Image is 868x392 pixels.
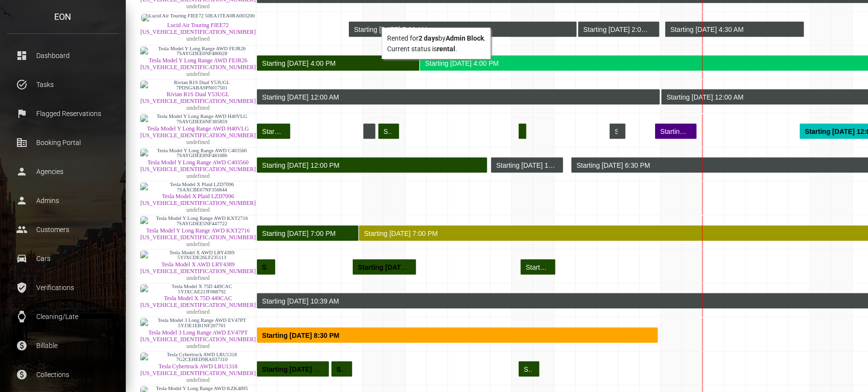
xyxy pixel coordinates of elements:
b: 2 days [419,34,438,42]
a: verified_user Verifications [7,276,119,300]
a: Tesla Model X 75D 449CAC [US_VEHICLE_IDENTIFICATION_NUMBER] [140,295,256,308]
a: Tesla Model Y Long Range AWD FEJR26 [US_VEHICLE_IDENTIFICATION_NUMBER] [140,57,256,71]
img: Rivian R1S Dual Y53UGL 7PDSGABA9PN017501 [140,80,256,90]
img: Tesla Model Y Long Range AWD FEJR26 7SAYGDEE0NF480028 [140,46,256,57]
div: Rented for 3 days, 10 hours by Admin Block . Current status is rental . [491,157,563,173]
span: undefined [186,139,210,145]
div: Rented for 1 day, 23 hours by Dasom Lee . Current status is cleaning . [655,123,697,139]
p: Collections [15,367,111,382]
p: Booking Portal [15,135,111,150]
a: Tesla Model Y Long Range AWD C403560 [US_VEHICLE_IDENTIFICATION_NUMBER] [140,159,256,173]
a: Rivian R1S Dual Y53UGL [US_VEHICLE_IDENTIFICATION_NUMBER] [140,91,256,104]
div: Starting [DATE] 7:00 AM [524,362,532,377]
img: Tesla Model X 75D 449CAC 5YJXCAE21JF088792 [140,284,256,294]
img: Tesla Model X Plaid LZD7096 7SAXCBE67NF356844 [140,182,256,192]
span: undefined [186,275,210,281]
img: Tesla Model Y Long Range AWD C403560 7SAYGDEE8NF481086 [140,148,256,159]
div: Rented for 5 days, 19 hours by swindlee mercy . Current status is completed . [257,361,329,377]
div: Starting [DATE] 7:30 AM [354,22,569,37]
div: Starting [DATE] 5:00 PM [384,124,391,139]
img: Lucid Air Touring FIEE72 50EA1TEA0RA003200 [141,14,255,21]
span: undefined [186,206,210,213]
div: Rented for 14 hours by Admin Block . Current status is rental . [363,123,375,139]
td: Lucid Air Touring FIEE72 50EA1TEA0RA003200 undefined undefined [140,12,256,45]
div: Starting [DATE] 12:00 AM [496,158,555,173]
td: Tesla Model Y Long Range AWD H40VLG 7SAYGDEE6NF385859 undefined undefined [140,113,256,147]
div: Rented for 1 day, 16 hours by Zane Law . Current status is completed . [521,259,555,275]
span: undefined [186,308,210,315]
div: Rented for 3 days by EUM YOUNGJOO . Current status is completed . [353,259,416,275]
p: Billable [15,338,111,353]
div: Starting [DATE] 12:00 AM [262,89,652,105]
div: Starting [DATE] 11:30 AM [262,124,283,139]
td: Tesla Model Y Long Range AWD C403560 7SAYGDEE8NF481086 undefined undefined [140,147,256,181]
p: Cleaning/Late [15,309,111,324]
img: Tesla Model Y Long Range AWD H40VLG 7SAYGDEE6NF385859 [140,114,256,124]
div: Rented for 18 hours by Admin Block . Current status is rental . [610,123,626,139]
p: Admins [15,193,111,208]
a: Tesla Model 3 Long Range AWD EV47PT [US_VEHICLE_IDENTIFICATION_NUMBER] [140,329,256,343]
a: corporate_fare Booking Portal [7,131,119,155]
div: Rented for 1 day by EUM YOUNGJOO . Current status is completed . [331,361,352,377]
a: Tesla Cybertruck AWD LRU1318 [US_VEHICLE_IDENTIFICATION_NUMBER] [140,363,256,377]
a: Tesla Model Y Long Range AWD H40VLG [US_VEHICLE_IDENTIFICATION_NUMBER] [140,125,256,139]
span: undefined [186,104,210,111]
img: Tesla Model 3 Long Range AWD EV47PT 5YJ3E1EB1NF207701 [140,318,256,328]
p: Flagged Reservations [15,106,111,121]
a: paid Billable [7,334,119,358]
strong: Starting [DATE] 8:30 PM [262,332,340,339]
a: person Admins [7,189,119,213]
p: Tasks [15,77,111,92]
a: person Agencies [7,160,119,184]
div: Rented for by . Current status is . [382,28,491,59]
div: Rented for 30 days by Mihir Nakum . Current status is completed . [257,225,359,241]
span: undefined [186,377,210,383]
a: drive_eta Cars [7,247,119,271]
div: Rented for 30 days by Roxanne Hoffner . Current status is billable . [257,327,658,343]
strong: Starting [DATE] 3:00 PM [262,365,340,373]
a: task_alt Tasks [7,73,119,97]
a: Tesla Model X AWD LRY4389 [US_VEHICLE_IDENTIFICATION_NUMBER] [140,261,256,275]
a: paid Collections [7,363,119,387]
div: Rented for 10 days, 17 hours by Admin Block . Current status is rental . [349,21,577,37]
div: Starting [DATE] 12:00 PM [262,158,479,173]
td: Tesla Model Y Long Range AWD KXT2716 7SAYGDEE5NF447722 undefined undefined [140,215,256,249]
span: undefined [186,71,210,77]
div: Rented for 19 days by Admin Block . Current status is rental . [257,89,660,104]
div: Rented for 6 days, 13 hours by Admin Block . Current status is rental . [665,21,804,37]
div: Rented for 1 day by Steeve Laurent . Current status is completed . [378,123,399,139]
div: Starting [DATE] 2:00 AM [584,22,652,37]
a: Lucid Air Touring FIEE72 [US_VEHICLE_IDENTIFICATION_NUMBER] [140,22,256,35]
div: Starting [DATE] 9:00 AM [526,260,548,275]
td: Tesla Model X Plaid LZD7096 7SAXCBE67NF356844 undefined undefined [140,181,256,215]
div: Starting [DATE] 4:00 PM [262,56,412,71]
div: Rented for 29 days, 8 hours by Evan Rubin . Current status is completed . [257,157,487,173]
span: undefined [186,35,210,42]
span: undefined [186,241,210,247]
p: Verifications [15,280,111,295]
p: Agencies [15,164,111,179]
td: Tesla Model X AWD LRY4389 5YJXCDE26LF235113 undefined undefined [140,249,256,283]
p: Customers [15,222,111,237]
div: Starting [DATE] 7:00 PM [262,226,351,241]
a: Tesla Model Y Long Range AWD KXT2716 [US_VEHICLE_IDENTIFICATION_NUMBER] [140,227,256,241]
p: Dashboard [15,48,111,63]
div: Rented for 27 days, 2 hours by Mitchell Kapor . Current status is completed . [257,123,290,139]
strong: Starting [DATE] 9:00 AM [262,263,340,271]
img: Tesla Model Y Long Range AWD KXT2716 7SAYGDEE5NF447722 [140,216,256,226]
div: Rented for 2 days, 12 hours by Nicholas Ramazon . Current status is completed . [257,259,275,275]
a: Tesla Model X Plaid LZD7096 [US_VEHICLE_IDENTIFICATION_NUMBER] [140,193,256,206]
a: watch Cleaning/Late [7,305,119,329]
div: Rented for 1 day by Stephen Beovich . Current status is completed . [519,361,539,377]
div: Rented for 30 days by lavada Cruse . Current status is completed . [257,55,419,71]
a: dashboard Dashboard [7,44,119,68]
td: Tesla Model 3 Long Range AWD EV47PT 5YJ3E1EB1NF207701 undefined undefined [140,317,256,351]
p: Cars [15,251,111,266]
div: Starting [DATE] 4:30 AM [671,22,796,37]
div: Rented for 3 days, 20 hours by Admin Block . Current status is rental . [578,21,659,37]
span: undefined [186,3,210,10]
a: people Customers [7,218,119,242]
img: Tesla Model X AWD LRY4389 5YJXCDE26LF235113 [140,250,256,261]
div: Starting [DATE] 5:00 PM [660,124,689,139]
span: undefined [186,173,210,179]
